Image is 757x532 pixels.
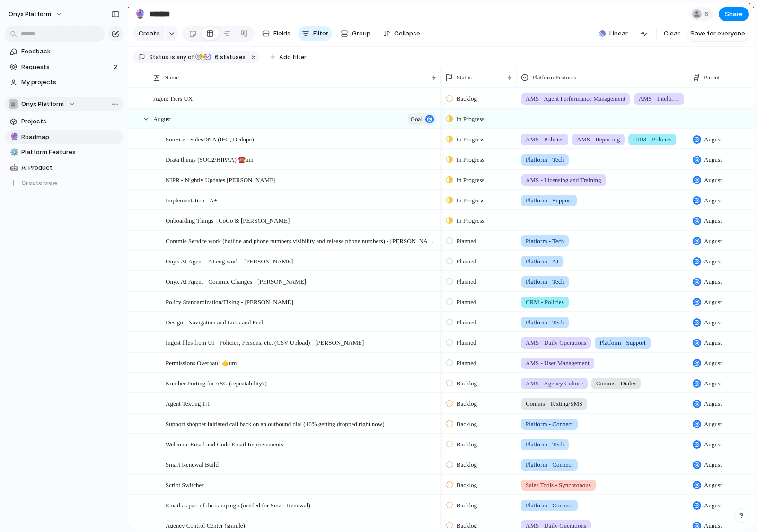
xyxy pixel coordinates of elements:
span: Linear [609,29,628,38]
span: Platform - Connect [526,460,573,470]
span: August [704,399,722,409]
span: Sales Tools - Synchronous [526,480,591,490]
button: Create [133,26,165,41]
span: August [704,338,722,348]
div: 🔮 [135,8,145,20]
a: Projects [5,114,123,129]
span: Number Porting for ASG (repeatability?) [166,377,267,388]
span: Agent Tiers UX [153,93,193,104]
span: Script Switcher [166,479,204,490]
span: Commie Service work (hotline and phone numbers visibility and release phone numbers) - [PERSON_NAME] [166,235,438,246]
button: Clear [660,26,684,41]
span: Onyx AI Agent - AI eng work - [PERSON_NAME] [166,255,293,266]
span: 6 [704,9,711,19]
a: 🔮Roadmap [5,130,123,144]
span: Agent Texting 1:1 [166,398,210,409]
span: Platform Features [532,73,576,82]
span: Status [457,73,472,82]
span: statuses [212,53,246,61]
span: August [704,480,722,490]
span: AMS - Licensing and Training [526,175,601,185]
span: goal [411,113,423,126]
div: 🤖 [10,162,17,173]
span: Backlog [457,379,477,388]
span: August [704,521,722,531]
span: August [704,155,722,165]
span: Collapse [394,29,420,38]
span: Onyx Platform [21,99,64,109]
span: Planned [457,236,476,246]
span: Backlog [457,480,477,490]
button: Onyx Platform [5,97,123,111]
span: In Progress [457,196,484,205]
span: Backlog [457,440,477,449]
span: Platform - Connect [526,419,573,429]
span: Policy Standardization/Fixing - [PERSON_NAME] [166,296,293,307]
span: Status [149,53,168,61]
span: Planned [457,338,476,348]
span: August [704,257,722,266]
span: Platform - Support [599,338,646,348]
span: August [704,196,722,205]
span: AMS - Policies [526,135,563,144]
span: My projects [21,78,120,87]
span: Platform - Support [526,196,572,205]
span: Smart Renewal Build [166,459,219,470]
span: AMS - User Management [526,358,590,368]
span: AMS - Daily Operations [526,338,586,348]
span: Platform - Tech [526,318,564,327]
span: Onyx Platform [9,9,51,19]
button: 🔮 [132,7,148,22]
span: is [170,53,175,61]
span: Platform - AI [526,257,558,266]
button: Group [336,26,375,41]
span: Platform - Tech [526,155,564,165]
span: Save for everyone [690,29,745,38]
span: August [704,440,722,449]
span: August [704,277,722,287]
button: 6 statuses [194,52,248,62]
span: CRM - Policies [633,135,671,144]
span: Platform Features [21,148,120,157]
a: My projects [5,75,123,89]
span: Platform - Connect [526,501,573,510]
div: 🔮 [10,131,17,142]
span: Ingest files from UI - Policies, Persons, etc. (CSV Upload) - [PERSON_NAME] [166,337,364,348]
span: Requests [21,62,111,72]
button: Share [719,7,749,21]
span: In Progress [457,114,484,124]
span: NIPR - Nightly Updates [PERSON_NAME] [166,174,276,185]
span: Onboarding Things - CoCo & [PERSON_NAME] [166,215,290,226]
button: 🔮 [9,132,18,142]
span: CRM - Policies [526,297,564,307]
span: Drata things (SOC2/HIPAA) ☎️um [166,154,254,165]
span: Planned [457,318,476,327]
button: Add filter [264,51,312,64]
span: Comms - Texting/SMS [526,399,582,409]
button: Filter [298,26,332,41]
span: Backlog [457,501,477,510]
button: Fields [258,26,294,41]
button: goal [407,113,436,125]
span: Backlog [457,419,477,429]
span: Name [164,73,179,82]
span: Backlog [457,460,477,470]
span: AMS - Intelligent Routing [639,94,679,104]
span: In Progress [457,155,484,165]
span: Implementation - A+ [166,194,217,205]
button: Collapse [379,26,424,41]
span: AMS - Agent Performance Management [526,94,625,104]
span: Planned [457,277,476,287]
span: 2 [114,62,119,72]
a: 🤖AI Product [5,161,123,175]
span: In Progress [457,216,484,226]
span: Filter [313,29,328,38]
span: Welcome Email and Code Email Improvements [166,438,283,449]
span: August [704,358,722,368]
span: August [704,216,722,226]
button: Onyx Platform [4,7,68,22]
span: Planned [457,297,476,307]
button: 🤖 [9,163,18,173]
a: ⚙️Platform Features [5,145,123,159]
